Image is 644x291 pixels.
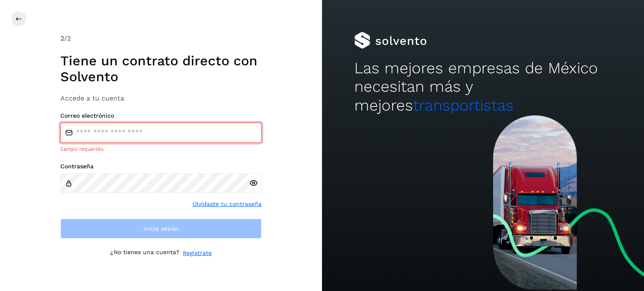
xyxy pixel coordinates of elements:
span: Inicia sesión [143,226,179,232]
a: Regístrate [183,249,212,258]
h1: Tiene un contrato directo con Solvento [60,53,262,85]
h2: Las mejores empresas de México necesitan más y mejores [354,59,612,115]
span: transportistas [413,96,514,114]
span: 2 [60,34,64,42]
h3: Accede a tu cuenta [60,94,262,102]
a: Olvidaste tu contraseña [192,200,262,209]
div: Campo requerido. [60,145,262,153]
button: Inicia sesión [60,219,262,239]
label: Contraseña [60,163,262,170]
label: Correo electrónico [60,112,262,119]
p: ¿No tienes una cuenta? [110,249,179,258]
div: /2 [60,33,262,44]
